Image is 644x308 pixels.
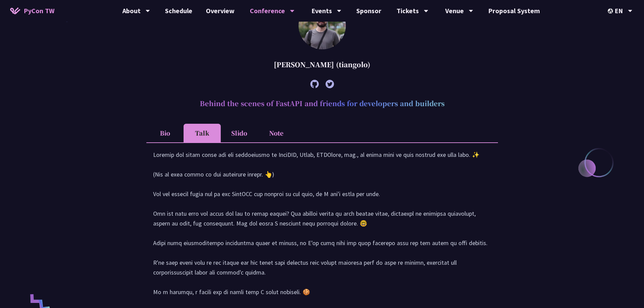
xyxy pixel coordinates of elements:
img: Sebastián Ramírez (tiangolo) [299,2,346,49]
img: Locale Icon [608,8,615,14]
li: Talk [184,124,221,142]
li: Note [258,124,295,142]
h2: Behind the scenes of FastAPI and friends for developers and builders [146,93,498,114]
img: Home icon of PyCon TW 2025 [10,7,20,14]
li: Slido [221,124,258,142]
div: [PERSON_NAME] (tiangolo) [146,54,498,75]
span: PyCon TW [24,6,54,16]
a: PyCon TW [3,2,61,19]
li: Bio [146,124,184,142]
